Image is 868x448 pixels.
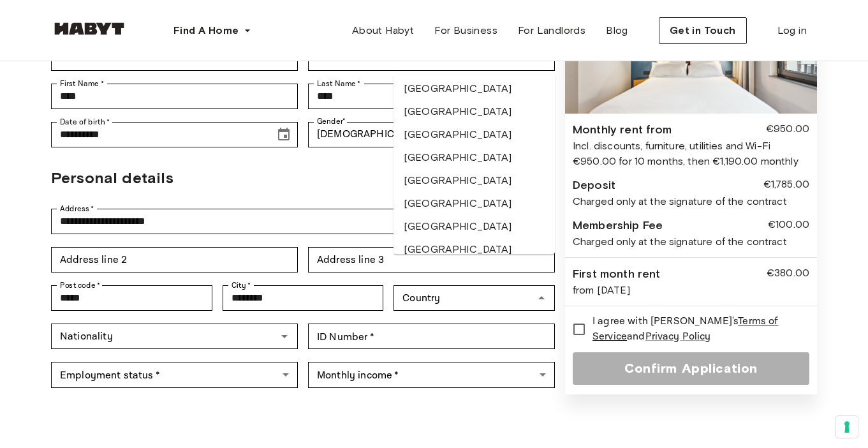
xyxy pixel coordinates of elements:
label: City [232,280,251,291]
div: €950.00 for 10 months, then €1,190.00 monthly [573,154,809,169]
div: First month rent [573,265,660,283]
img: Habyt [51,22,128,35]
label: First Name [60,78,104,89]
a: For Landlords [508,18,596,43]
div: Membership Fee [573,217,663,234]
li: [GEOGRAPHIC_DATA] [394,124,555,147]
span: Find A Home [173,23,239,38]
h2: Personal details [51,167,555,190]
span: Blog [606,23,628,38]
button: Find A Home [163,18,261,43]
label: Gender * [317,116,346,127]
button: Close [533,289,550,307]
div: [DEMOGRAPHIC_DATA] [308,122,555,147]
li: [GEOGRAPHIC_DATA] [394,170,555,193]
span: I agree with [PERSON_NAME]'s and [592,314,799,345]
div: Charged only at the signature of the contract [573,194,809,209]
span: Get in Touch [670,23,736,38]
button: Get in Touch [659,17,747,44]
a: About Habyt [342,18,424,43]
a: Terms of Service [592,315,778,343]
li: [GEOGRAPHIC_DATA] [394,216,555,239]
label: Date of birth [60,116,110,128]
label: Address [60,203,94,214]
div: €950.00 [766,121,809,138]
a: Privacy Policy [645,330,711,343]
label: Last Name [317,78,361,89]
span: About Habyt [352,23,414,38]
li: [GEOGRAPHIC_DATA] [394,193,555,216]
div: Charged only at the signature of the contract [573,234,809,250]
button: Open [276,327,293,345]
li: [GEOGRAPHIC_DATA] [394,101,555,124]
div: €1,785.00 [763,177,809,194]
div: Deposit [573,177,615,194]
span: For Business [434,23,497,38]
li: [GEOGRAPHIC_DATA] [394,78,555,101]
span: For Landlords [518,23,585,38]
div: €380.00 [767,265,809,283]
li: [GEOGRAPHIC_DATA] [394,147,555,170]
button: Your consent preferences for tracking technologies [836,416,858,438]
a: For Business [424,18,508,43]
button: Choose date, selected date is Jun 12, 2000 [271,122,297,147]
div: Monthly rent from [573,121,672,138]
div: from [DATE] [573,283,809,298]
div: €100.00 [768,217,809,234]
a: Blog [596,18,638,43]
span: Log in [777,23,807,38]
div: Incl. discounts, furniture, utilities and Wi-Fi [573,138,809,154]
a: Log in [767,18,817,43]
label: Post code [60,280,101,291]
li: [GEOGRAPHIC_DATA] [394,239,555,262]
